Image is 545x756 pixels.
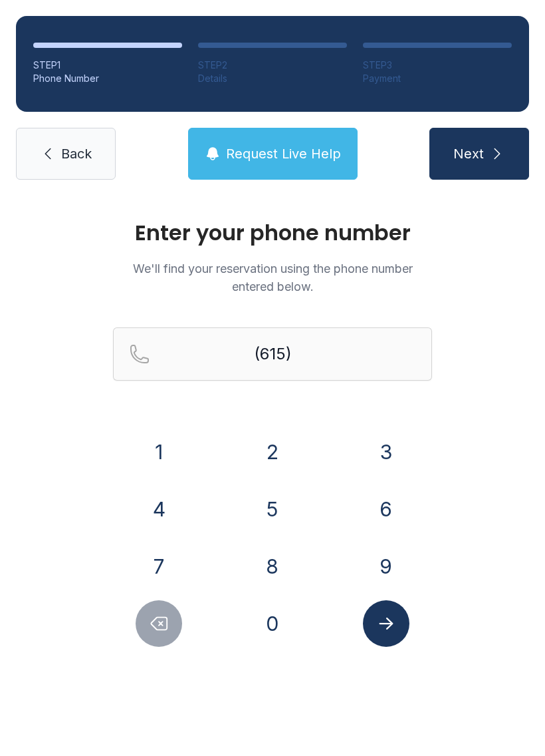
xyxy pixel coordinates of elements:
p: We'll find your reservation using the phone number entered below. [113,260,432,295]
button: 0 [249,600,296,647]
div: STEP 2 [198,59,347,72]
div: Details [198,72,347,85]
span: Next [453,144,484,163]
input: Reservation phone number [113,327,432,381]
button: Delete number [136,600,182,647]
h1: Enter your phone number [113,222,432,244]
div: Payment [363,72,512,85]
div: STEP 1 [33,59,182,72]
span: Request Live Help [226,144,341,163]
button: 9 [363,543,409,590]
button: Submit lookup form [363,600,409,647]
button: 3 [363,429,409,475]
button: 7 [136,543,182,590]
button: 8 [249,543,296,590]
button: 6 [363,486,409,532]
button: 4 [136,486,182,532]
div: Phone Number [33,72,182,85]
button: 5 [249,486,296,532]
div: STEP 3 [363,59,512,72]
button: 1 [136,429,182,475]
button: 2 [249,429,296,475]
span: Back [61,144,92,163]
